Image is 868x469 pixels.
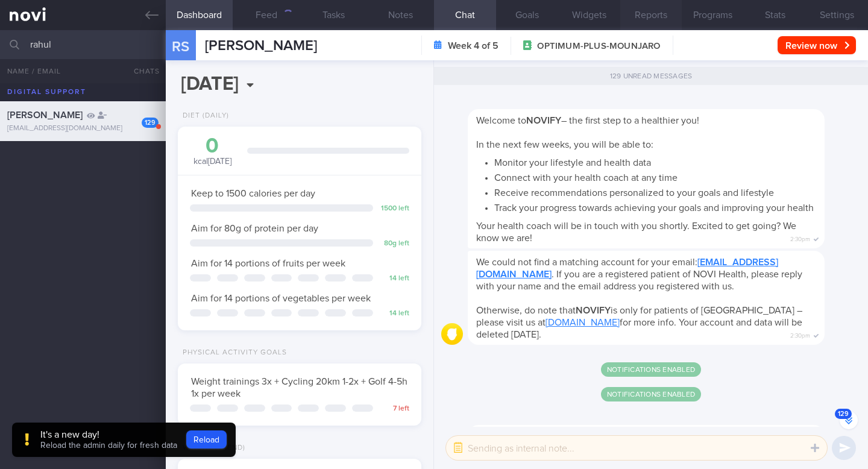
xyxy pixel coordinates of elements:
[7,124,159,133] div: [EMAIL_ADDRESS][DOMAIN_NAME]
[576,306,611,315] strong: NOVIFY
[40,429,177,441] div: It's a new day!
[159,23,204,69] div: RS
[379,274,409,283] div: 14 left
[379,404,409,414] div: 7 left
[835,409,852,419] span: 129
[142,118,159,128] div: 129
[601,387,701,401] span: Notifications enabled
[379,204,409,213] div: 1500 left
[476,140,653,150] span: In the next few weeks, you will be able to:
[476,221,796,243] span: Your health coach will be in touch with you shortly. Excited to get going? We know we are!
[40,441,177,450] span: Reload the admin daily for fresh data
[476,306,802,339] span: Otherwise, do note that is only for patients of [GEOGRAPHIC_DATA] – please visit us at for more i...
[494,199,816,214] li: Track your progress towards achieving your goals and improving your health
[790,232,810,244] span: 2:30pm
[778,36,856,54] button: Review now
[494,154,816,169] li: Monitor your lifestyle and health data
[476,257,778,279] a: [EMAIL_ADDRESS][DOMAIN_NAME]
[191,377,407,398] span: Weight trainings 3x + Cycling 20km 1-2x + Golf 4-5h 1x per week
[7,110,83,120] span: [PERSON_NAME]
[379,239,409,248] div: 80 g left
[205,39,317,53] span: [PERSON_NAME]
[448,40,498,52] strong: Week 4 of 5
[178,348,287,357] div: Physical Activity Goals
[379,309,409,318] div: 14 left
[526,116,561,125] strong: NOVIFY
[191,224,318,233] span: Aim for 80g of protein per day
[190,136,235,157] div: 0
[494,184,816,199] li: Receive recommendations personalized to your goals and lifestyle
[118,59,166,83] button: Chats
[190,136,235,168] div: kcal [DATE]
[191,259,345,268] span: Aim for 14 portions of fruits per week
[494,169,816,184] li: Connect with your health coach at any time
[601,362,701,377] span: Notifications enabled
[840,411,858,429] button: 129
[186,430,227,449] button: Reload
[546,318,620,327] a: [DOMAIN_NAME]
[178,112,229,121] div: Diet (Daily)
[476,257,802,291] span: We could not find a matching account for your email: . If you are a registered patient of NOVI He...
[790,329,810,340] span: 2:30pm
[476,116,699,125] span: Welcome to – the first step to a healthier you!
[191,189,315,198] span: Keep to 1500 calories per day
[537,40,660,52] span: OPTIMUM-PLUS-MOUNJARO
[191,294,371,303] span: Aim for 14 portions of vegetables per week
